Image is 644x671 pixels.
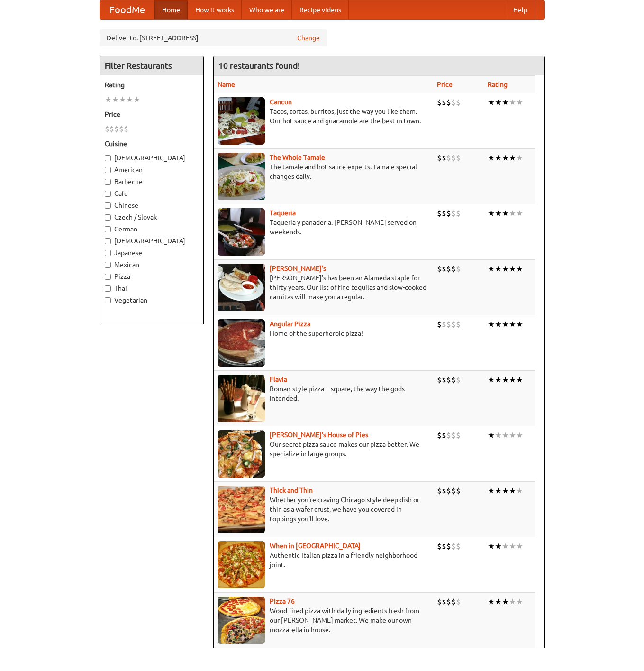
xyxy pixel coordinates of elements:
label: [DEMOGRAPHIC_DATA] [105,236,199,246]
li: $ [451,486,456,496]
input: German [105,226,111,232]
li: $ [442,430,446,441]
img: flavia.jpg [218,375,265,422]
li: ★ [502,375,509,385]
p: [PERSON_NAME]'s has been an Alameda staple for thirty years. Our list of fine tequilas and slow-c... [218,273,430,302]
li: $ [437,375,442,385]
li: ★ [509,97,516,108]
li: ★ [516,430,523,441]
p: Authentic Italian pizza in a friendly neighborhood joint. [218,551,430,570]
li: ★ [509,208,516,219]
a: Flavia [270,376,287,383]
li: ★ [495,264,502,274]
img: cancun.jpg [218,97,265,145]
li: $ [442,97,446,108]
li: $ [446,264,451,274]
li: $ [119,124,124,134]
li: ★ [495,541,502,552]
li: ★ [502,597,509,607]
li: $ [442,319,446,330]
li: ★ [509,319,516,330]
a: Name [218,81,235,88]
li: ★ [495,597,502,607]
li: $ [456,97,461,108]
a: Angular Pizza [270,320,310,328]
a: Help [506,0,535,19]
b: The Whole Tamale [270,154,325,161]
img: angular.jpg [218,319,265,367]
a: Thick and Thin [270,487,313,494]
li: ★ [516,264,523,274]
li: $ [451,430,456,441]
li: $ [446,375,451,385]
label: [DEMOGRAPHIC_DATA] [105,153,199,163]
input: Cafe [105,191,111,197]
li: ★ [495,430,502,441]
p: Whether you're craving Chicago-style deep dish or thin as a wafer crust, we have you covered in t... [218,495,430,524]
li: ★ [502,264,509,274]
li: $ [451,208,456,219]
a: [PERSON_NAME]'s [270,265,326,272]
li: ★ [488,97,495,108]
li: ★ [119,94,126,105]
li: ★ [509,430,516,441]
b: When in [GEOGRAPHIC_DATA] [270,542,361,550]
li: ★ [516,153,523,163]
li: ★ [502,208,509,219]
img: pizza76.jpg [218,597,265,644]
li: ★ [509,375,516,385]
li: $ [437,430,442,441]
li: $ [442,153,446,163]
li: $ [456,597,461,607]
li: $ [437,597,442,607]
li: $ [446,430,451,441]
label: German [105,224,199,234]
input: Japanese [105,250,111,256]
li: ★ [495,97,502,108]
li: ★ [509,153,516,163]
h4: Filter Restaurants [100,56,203,75]
div: Deliver to: [STREET_ADDRESS] [100,29,327,46]
li: ★ [495,153,502,163]
li: $ [437,541,442,552]
li: ★ [488,264,495,274]
li: ★ [488,153,495,163]
li: $ [446,319,451,330]
img: taqueria.jpg [218,208,265,256]
li: $ [456,319,461,330]
li: $ [442,541,446,552]
p: Our secret pizza sauce makes our pizza better. We specialize in large groups. [218,440,430,459]
h5: Price [105,110,199,119]
li: $ [456,153,461,163]
li: $ [456,375,461,385]
li: $ [124,124,128,134]
label: Czech / Slovak [105,212,199,222]
li: ★ [509,486,516,496]
label: Barbecue [105,177,199,186]
b: [PERSON_NAME]'s House of Pies [270,431,368,439]
a: Home [154,0,188,19]
li: ★ [495,486,502,496]
li: ★ [495,208,502,219]
li: ★ [488,319,495,330]
h5: Cuisine [105,139,199,148]
li: $ [446,153,451,163]
li: $ [451,597,456,607]
li: $ [446,97,451,108]
li: ★ [502,486,509,496]
img: pedros.jpg [218,264,265,311]
li: ★ [502,430,509,441]
a: Cancun [270,98,292,106]
li: $ [451,319,456,330]
label: Mexican [105,260,199,269]
input: [DEMOGRAPHIC_DATA] [105,155,111,161]
li: $ [442,597,446,607]
input: Czech / Slovak [105,214,111,221]
li: $ [451,153,456,163]
li: $ [456,430,461,441]
li: $ [456,541,461,552]
input: Vegetarian [105,297,111,303]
